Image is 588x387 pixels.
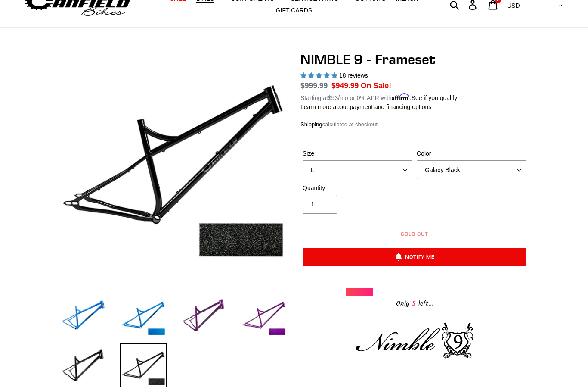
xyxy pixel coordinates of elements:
s: $999.99 [300,81,328,90]
a: Learn more about payment and financing options [300,103,431,110]
div: Only left... [346,296,483,309]
a: Shipping [300,121,322,128]
div: calculated at checkout. [300,120,529,129]
img: Load image into Gallery viewer, NIMBLE 9 - Frameset [240,293,288,341]
span: 4.89 stars [300,72,339,79]
img: Load image into Gallery viewer, NIMBLE 9 - Frameset [180,293,227,341]
button: Sold out [303,225,526,243]
span: $53 [328,94,338,101]
img: Load image into Gallery viewer, NIMBLE 9 - Frameset [120,293,167,341]
span: 18 reviews [339,72,368,79]
p: Starting at /mo or 0% APR with . [300,91,457,103]
span: Sold out [401,231,428,237]
a: See if you qualify - Learn more about Affirm Financing (opens in modal) [412,94,458,101]
img: Load image into Gallery viewer, NIMBLE 9 - Frameset [59,293,107,341]
a: GIFT CARDS [272,5,317,16]
h1: NIMBLE 9 - Frameset [300,51,529,68]
span: $949.99 [331,81,359,90]
span: 5 [409,298,418,309]
span: Affirm [392,93,410,100]
label: Size [303,149,412,158]
button: Notify Me [303,248,526,266]
label: Color [417,149,526,158]
span: On Sale! [361,80,391,91]
span: GIFT CARDS [276,7,313,14]
label: Quantity [303,184,412,193]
